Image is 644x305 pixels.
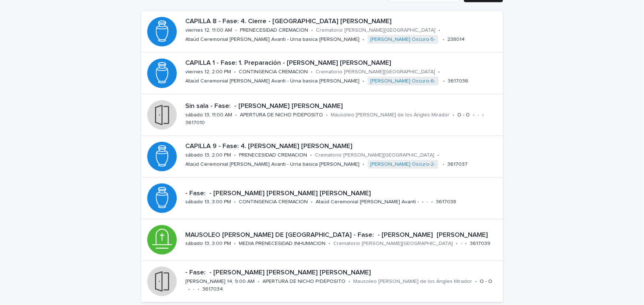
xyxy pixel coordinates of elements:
[371,78,436,84] a: [PERSON_NAME] Oscuro-6-
[310,152,312,158] p: •
[141,53,503,94] a: CAPILLA 1 - Fase: 1. Preparación - [PERSON_NAME] [PERSON_NAME]viernes 12, 2:00 PM•CONTINGENCIA CR...
[193,286,195,292] p: -
[448,78,469,84] p: 3617036
[234,241,236,247] p: •
[186,27,233,34] p: viernes 12, 11:00 AM
[436,199,457,205] p: 3617038
[475,278,477,285] p: •
[478,112,479,118] p: -
[186,143,500,151] p: CAPILLA 9 - Fase: 4. [PERSON_NAME] [PERSON_NAME]
[186,152,231,158] p: sábado 13, 2:00 PM
[186,59,500,67] p: CAPILLA 1 - Fase: 1. Preparación - [PERSON_NAME] [PERSON_NAME]
[203,286,223,292] p: 3617034
[186,269,500,277] p: - Fase: - [PERSON_NAME] [PERSON_NAME] [PERSON_NAME]
[470,241,491,247] p: 3617039
[239,241,326,247] p: MEDIA PRENECESIDAD INHUMACION
[461,241,462,247] p: -
[141,219,503,261] a: MAUSOLEO [PERSON_NAME] DE [GEOGRAPHIC_DATA] - Fase: - [PERSON_NAME] [PERSON_NAME]sábado 13, 3:00 ...
[141,178,503,219] a: - Fase: - [PERSON_NAME] [PERSON_NAME] [PERSON_NAME]sábado 13, 3:00 PM•CONTINGENCIA CREMACION•Ataú...
[371,36,435,43] a: [PERSON_NAME] Oscuro-5-
[448,36,465,43] p: 238014
[234,152,236,158] p: •
[465,241,467,247] p: •
[482,112,484,118] p: •
[240,27,309,34] p: PRENECESIDAD CREMACION
[239,152,307,158] p: PRENECESIDAD CREMACION
[186,36,360,43] p: Ataúd Ceremonial [PERSON_NAME] Avanti - Urna basica [PERSON_NAME]
[331,112,450,118] p: Mausoleo [PERSON_NAME] de los Ángles Mirador
[453,112,455,118] p: •
[189,286,190,292] p: •
[473,112,475,118] p: •
[263,278,346,285] p: APERTURA DE NICHO P/DEPOSITO
[438,152,440,158] p: •
[141,94,503,136] a: Sin sala - Fase: - [PERSON_NAME] [PERSON_NAME]sábado 13, 11:00 AM•APERTURA DE NICHO P/DEPOSITO•Ma...
[186,78,360,84] p: Ataúd Ceremonial [PERSON_NAME] Avanti - Urna basica [PERSON_NAME]
[456,241,458,247] p: •
[311,199,313,205] p: •
[186,241,231,247] p: sábado 13, 3:00 PM
[186,18,500,26] p: CAPILLA 8 - Fase: 4. Cierre - [GEOGRAPHIC_DATA] [PERSON_NAME]
[480,278,493,285] p: O - O
[240,112,323,118] p: APERTURA DE NICHO P/DEPOSITO
[427,199,428,205] p: -
[438,69,440,75] p: •
[316,69,435,75] p: Crematorio [PERSON_NAME][GEOGRAPHIC_DATA]
[141,11,503,53] a: CAPILLA 8 - Fase: 4. Cierre - [GEOGRAPHIC_DATA] [PERSON_NAME]viernes 12, 11:00 AM•PRENECESIDAD CR...
[186,278,255,285] p: [PERSON_NAME] 14, 9:00 AM
[458,112,470,118] p: O - O
[363,36,365,43] p: •
[363,161,365,168] p: •
[186,190,500,198] p: - Fase: - [PERSON_NAME] [PERSON_NAME] [PERSON_NAME]
[186,199,231,205] p: sábado 13, 3:00 PM
[186,231,500,239] p: MAUSOLEO [PERSON_NAME] DE [GEOGRAPHIC_DATA] - Fase: - [PERSON_NAME] [PERSON_NAME]
[316,199,419,205] p: Ataúd Ceremonial [PERSON_NAME] Avanti -
[311,69,313,75] p: •
[311,27,313,34] p: •
[354,278,472,285] p: Mausoleo [PERSON_NAME] de los Ángles Mirador
[186,112,233,118] p: sábado 13, 11:00 AM
[186,161,360,168] p: Ataúd Ceremonial [PERSON_NAME] Avanti - Urna basica [PERSON_NAME]
[239,199,308,205] p: CONTINGENCIA CREMACION
[198,286,200,292] p: •
[141,136,503,178] a: CAPILLA 9 - Fase: 4. [PERSON_NAME] [PERSON_NAME]sábado 13, 2:00 PM•PRENECESIDAD CREMACION•Cremato...
[448,161,468,168] p: 3617037
[315,152,435,158] p: Crematorio [PERSON_NAME][GEOGRAPHIC_DATA]
[443,78,445,84] p: •
[443,161,445,168] p: •
[316,27,436,34] p: Crematorio [PERSON_NAME][GEOGRAPHIC_DATA]
[431,199,433,205] p: •
[439,27,441,34] p: •
[371,161,435,168] a: [PERSON_NAME] Oscuro-2-
[235,112,237,118] p: •
[235,27,237,34] p: •
[186,102,500,111] p: Sin sala - Fase: - [PERSON_NAME] [PERSON_NAME]
[234,69,236,75] p: •
[186,69,231,75] p: viernes 12, 2:00 PM
[422,199,424,205] p: •
[349,278,351,285] p: •
[239,69,308,75] p: CONTINGENCIA CREMACION
[141,261,503,302] a: - Fase: - [PERSON_NAME] [PERSON_NAME] [PERSON_NAME][PERSON_NAME] 14, 9:00 AM•APERTURA DE NICHO P/...
[363,78,365,84] p: •
[443,36,445,43] p: •
[329,241,331,247] p: •
[258,278,260,285] p: •
[326,112,328,118] p: •
[234,199,236,205] p: •
[334,241,453,247] p: Crematorio [PERSON_NAME][GEOGRAPHIC_DATA]
[186,120,205,126] p: 3617010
